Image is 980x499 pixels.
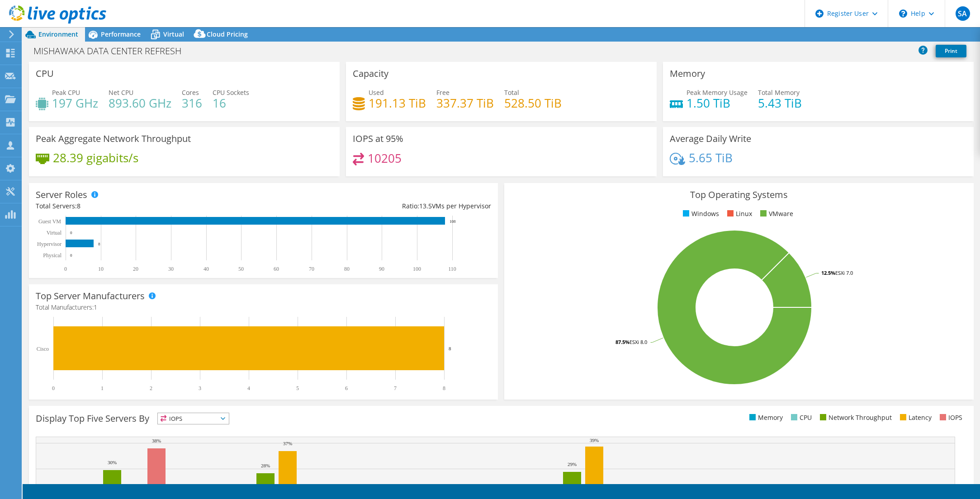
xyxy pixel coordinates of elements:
[108,460,117,465] text: 30%
[109,88,133,97] span: Net CPU
[369,88,384,97] span: Used
[77,202,80,210] span: 8
[283,441,292,446] text: 37%
[152,438,161,443] text: 38%
[937,413,962,423] li: IOPS
[344,266,350,272] text: 80
[789,413,812,423] li: CPU
[274,266,279,272] text: 60
[38,30,78,38] span: Environment
[368,153,402,163] h4: 10205
[758,98,802,108] h4: 5.43 TiB
[37,241,62,247] text: Hypervisor
[504,88,519,97] span: Total
[630,339,647,345] tspan: ESXi 8.0
[36,201,264,211] div: Total Servers:
[101,30,141,38] span: Performance
[670,134,751,144] h3: Average Daily Write
[449,346,451,351] text: 8
[504,98,562,108] h4: 528.50 TiB
[36,190,87,200] h3: Server Roles
[436,98,494,108] h4: 337.37 TiB
[758,209,793,219] li: VMware
[199,385,201,391] text: 3
[94,303,97,311] span: 1
[38,218,61,225] text: Guest VM
[98,266,104,272] text: 10
[394,385,397,391] text: 7
[353,69,388,79] h3: Capacity
[247,385,250,391] text: 4
[213,88,249,97] span: CPU Sockets
[182,98,202,108] h4: 316
[443,385,445,391] text: 8
[98,242,100,246] text: 8
[821,269,835,276] tspan: 12.5%
[681,209,719,219] li: Windows
[64,266,67,272] text: 0
[36,69,54,79] h3: CPU
[53,153,138,163] h4: 28.39 gigabits/s
[686,88,748,97] span: Peak Memory Usage
[43,252,62,259] text: Physical
[52,88,80,97] span: Peak CPU
[309,266,314,272] text: 70
[29,46,195,56] h1: MISHAWAKA DATA CENTER REFRESH
[689,153,733,163] h4: 5.65 TiB
[101,385,104,391] text: 1
[369,98,426,108] h4: 191.13 TiB
[296,385,299,391] text: 5
[36,134,191,144] h3: Peak Aggregate Network Throughput
[898,413,932,423] li: Latency
[345,385,348,391] text: 6
[899,9,907,18] svg: \n
[670,69,705,79] h3: Memory
[450,219,456,224] text: 108
[379,266,384,272] text: 90
[758,88,800,97] span: Total Memory
[70,253,72,258] text: 0
[436,88,450,97] span: Free
[70,231,72,235] text: 0
[413,266,421,272] text: 100
[52,385,55,391] text: 0
[109,98,171,108] h4: 893.60 GHz
[168,266,174,272] text: 30
[36,291,145,301] h3: Top Server Manufacturers
[204,266,209,272] text: 40
[936,45,966,57] a: Print
[956,6,970,21] span: SA
[353,134,403,144] h3: IOPS at 95%
[207,30,248,38] span: Cloud Pricing
[448,266,456,272] text: 110
[590,438,599,443] text: 39%
[37,346,49,352] text: Cisco
[835,269,853,276] tspan: ESXi 7.0
[238,266,244,272] text: 50
[150,385,152,391] text: 2
[158,413,229,424] span: IOPS
[747,413,783,423] li: Memory
[52,98,98,108] h4: 197 GHz
[261,463,270,468] text: 28%
[686,98,748,108] h4: 1.50 TiB
[36,302,491,312] h4: Total Manufacturers:
[133,266,138,272] text: 20
[163,30,184,38] span: Virtual
[264,201,492,211] div: Ratio: VMs per Hypervisor
[568,461,577,467] text: 29%
[818,413,892,423] li: Network Throughput
[725,209,752,219] li: Linux
[419,202,432,210] span: 13.5
[47,230,62,236] text: Virtual
[615,339,630,345] tspan: 87.5%
[213,98,249,108] h4: 16
[182,88,199,97] span: Cores
[511,190,966,200] h3: Top Operating Systems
